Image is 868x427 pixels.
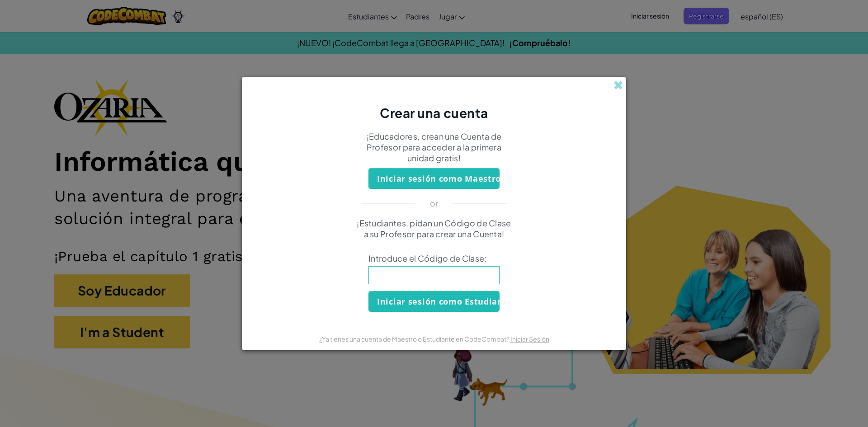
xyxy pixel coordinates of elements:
p: or [430,198,439,209]
p: ¡Educadores, crean una Cuenta de Profesor para acceder a la primera unidad gratis! [355,131,513,164]
span: ¿Ya tienes una cuenta de Maestro o Estudiante en CodeCombat? [319,335,510,343]
span: Introduce el Código de Clase: [368,253,500,264]
span: Crear una cuenta [380,105,488,121]
button: Iniciar sesión como Estudiante [368,291,500,312]
p: ¡Estudiantes, pidan un Código de Clase a su Profesor para crear una Cuenta! [355,218,513,239]
button: Iniciar sesión como Maestro [368,168,500,189]
a: Iniciar Sesión [510,335,549,343]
